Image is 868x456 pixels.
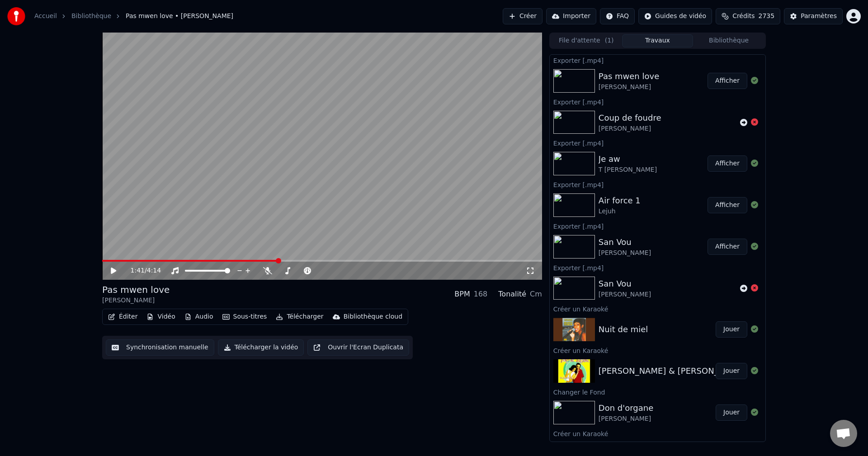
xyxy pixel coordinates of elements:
[599,70,659,83] div: Pas mwen love
[716,363,747,379] button: Jouer
[599,365,834,377] div: [PERSON_NAME] & [PERSON_NAME] - Fe vit (Reviens moi)
[307,339,409,356] button: Ouvrir l'Ecran Duplicata
[131,266,145,275] span: 1:41
[622,34,693,47] button: Travaux
[732,12,755,21] span: Crédits
[344,312,402,321] div: Bibliothèque cloud
[599,249,651,258] div: [PERSON_NAME]
[638,8,712,24] button: Guides de vidéo
[605,36,614,45] span: ( 1 )
[599,83,659,92] div: [PERSON_NAME]
[530,289,542,300] div: Cm
[708,197,747,213] button: Afficher
[599,153,657,165] div: Je aw
[104,310,141,323] button: Éditer
[474,289,488,300] div: 168
[830,420,857,447] a: Ouvrir le chat
[599,112,661,124] div: Coup de foudre
[34,12,233,21] nav: breadcrumb
[716,8,780,24] button: Crédits2735
[599,323,648,336] div: Nuit de miel
[599,207,641,216] div: Lejuh
[126,12,233,21] span: Pas mwen love • [PERSON_NAME]
[716,321,747,338] button: Jouer
[102,283,170,296] div: Pas mwen love
[599,402,653,414] div: Don d'organe
[219,310,271,323] button: Sous-titres
[600,8,635,24] button: FAQ
[801,12,837,21] div: Paramètres
[550,96,765,107] div: Exporter [.mp4]
[708,239,747,255] button: Afficher
[599,236,651,249] div: San Vou
[143,310,179,323] button: Vidéo
[503,8,542,24] button: Créer
[599,124,661,133] div: [PERSON_NAME]
[550,137,765,148] div: Exporter [.mp4]
[784,8,843,24] button: Paramètres
[550,55,765,66] div: Exporter [.mp4]
[708,155,747,172] button: Afficher
[218,339,304,356] button: Télécharger la vidéo
[759,12,775,21] span: 2735
[708,73,747,89] button: Afficher
[550,428,765,439] div: Créer un Karaoké
[71,12,111,21] a: Bibliothèque
[599,165,657,174] div: T [PERSON_NAME]
[599,414,653,423] div: [PERSON_NAME]
[550,221,765,231] div: Exporter [.mp4]
[546,8,596,24] button: Importer
[498,289,526,300] div: Tonalité
[550,345,765,356] div: Créer un Karaoké
[102,296,170,305] div: [PERSON_NAME]
[181,310,217,323] button: Audio
[716,404,747,421] button: Jouer
[7,7,25,25] img: youka
[454,289,470,300] div: BPM
[599,194,641,207] div: Air force 1
[550,303,765,314] div: Créer un Karaoké
[599,277,651,290] div: San Vou
[131,266,152,275] div: /
[34,12,57,21] a: Accueil
[551,34,622,47] button: File d'attente
[147,266,161,275] span: 4:14
[550,262,765,273] div: Exporter [.mp4]
[599,290,651,299] div: [PERSON_NAME]
[550,386,765,397] div: Changer le Fond
[106,339,214,356] button: Synchronisation manuelle
[693,34,764,47] button: Bibliothèque
[550,179,765,190] div: Exporter [.mp4]
[272,310,327,323] button: Télécharger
